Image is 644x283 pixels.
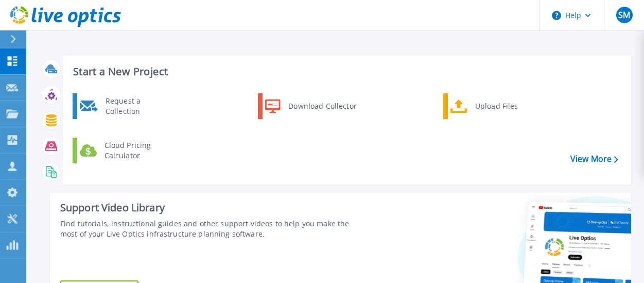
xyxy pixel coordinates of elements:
a: View More [570,154,618,164]
div: Support Video Library [60,201,362,214]
a: Upload Files [443,93,549,119]
div: Download Collector [283,96,361,116]
h3: Start a New Project [73,66,618,77]
a: Download Collector [258,93,363,119]
span: SM [618,11,630,19]
div: Upload Files [470,96,546,116]
div: Find tutorials, instructional guides and other support videos to help you make the most of your L... [60,219,362,239]
div: Request a Collection [100,96,176,116]
a: Request a Collection [73,93,178,119]
div: Cloud Pricing Calculator [99,140,176,161]
a: Cloud Pricing Calculator [73,138,178,163]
